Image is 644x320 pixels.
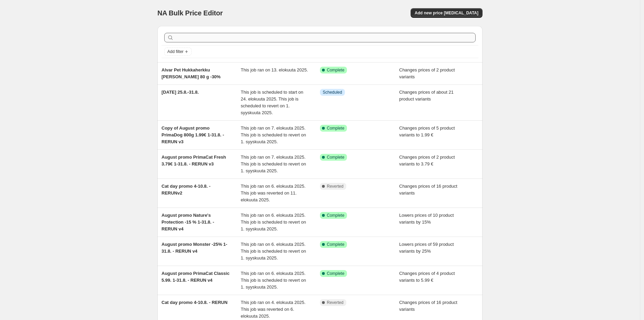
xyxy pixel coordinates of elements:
span: Cat day promo 4-10.8. - RERUNv2 [162,184,210,196]
span: Changes prices of 16 product variants [399,300,458,312]
span: Complete [327,271,344,276]
span: This job ran on 6. elokuuta 2025. This job is scheduled to revert on 1. syyskuuta 2025. [241,213,306,231]
button: Add filter [164,48,192,56]
span: Changes prices of 4 product variants to 5.99 € [399,271,455,283]
span: Add new price [MEDICAL_DATA] [415,10,478,16]
span: Add filter [167,49,183,54]
span: This job ran on 6. elokuuta 2025. This job is scheduled to revert on 1. syyskuuta 2025. [241,271,306,290]
span: Cat day promo 4-10.8. - RERUN [162,300,228,305]
button: Add new price [MEDICAL_DATA] [411,8,482,18]
span: Reverted [327,300,344,305]
span: This job ran on 6. elokuuta 2025. This job was reverted on 11. elokuuta 2025. [241,184,306,202]
span: Reverted [327,184,344,189]
span: Complete [327,67,344,73]
span: Copy of August promo PrimaDog 800g 1.99€ 1-31.8. - RERUN v3 [162,125,224,144]
span: [DATE] 25.8.-31.8. [162,90,199,95]
span: This job ran on 6. elokuuta 2025. This job is scheduled to revert on 1. syyskuuta 2025. [241,242,306,261]
span: Scheduled [323,90,342,95]
span: This job ran on 7. elokuuta 2025. This job is scheduled to revert on 1. syyskuuta 2025. [241,125,306,144]
span: Alvar Pet Hukkaherkku [PERSON_NAME] 80 g -30% [162,67,221,79]
span: This job ran on 4. elokuuta 2025. This job was reverted on 6. elokuuta 2025. [241,300,306,319]
span: This job ran on 13. elokuuta 2025. [241,67,308,72]
span: August promo PrimaCat Classic 5.99. 1-31.8. - RERUN v4 [162,271,230,283]
span: This job ran on 7. elokuuta 2025. This job is scheduled to revert on 1. syyskuuta 2025. [241,155,306,173]
span: Complete [327,213,344,218]
span: Lowers prices of 10 product variants by 15% [399,213,454,225]
span: This job is scheduled to start on 24. elokuuta 2025. This job is scheduled to revert on 1. syysku... [241,90,304,115]
span: Changes prices of 5 product variants to 1.99 € [399,125,455,137]
span: Complete [327,242,344,247]
span: August promo Monster -25% 1-31.8. - RERUN v4 [162,242,227,254]
span: Changes prices of 2 product variants to 3.79 € [399,155,455,166]
span: Changes prices of 16 product variants [399,184,458,196]
span: Complete [327,125,344,131]
span: Changes prices of 2 product variants [399,67,455,79]
span: August promo Nature's Protection -15 % 1-31.8. - RERUN v4 [162,213,214,231]
span: August promo PrimaCat Fresh 3.79€ 1-31.8. - RERUN v3 [162,155,226,166]
span: Changes prices of about 21 product variants [399,90,454,102]
span: Lowers prices of 59 product variants by 25% [399,242,454,254]
span: NA Bulk Price Editor [157,9,223,17]
span: Complete [327,155,344,160]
